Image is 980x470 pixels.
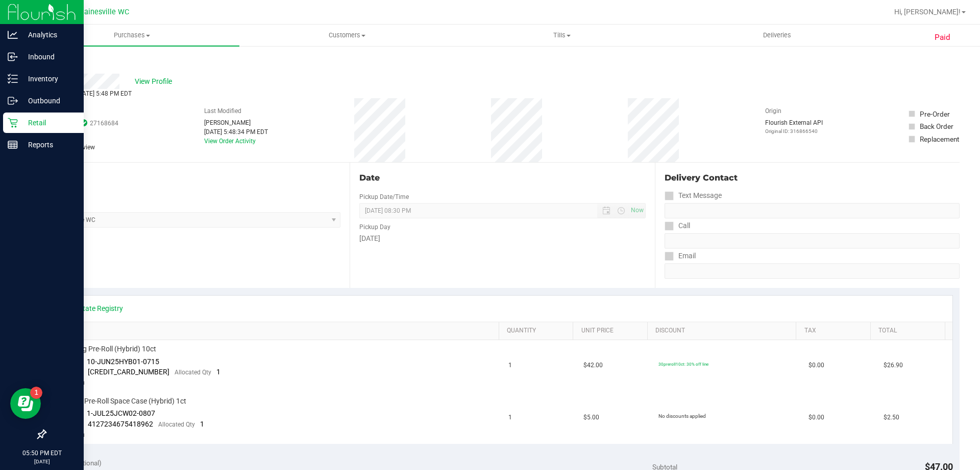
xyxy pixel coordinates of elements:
label: Last Modified [204,106,241,116]
span: Paid [935,32,950,43]
span: Purchases [24,31,239,40]
a: Discount [655,327,792,335]
a: Purchases [24,25,239,46]
span: 1 [216,368,220,376]
span: Deliveries [749,31,805,40]
p: Outbound [18,95,79,107]
span: $0.00 [808,361,824,370]
a: Tax [804,327,867,335]
a: Customers [239,25,454,46]
inline-svg: Reports [8,140,18,150]
a: Unit Price [581,327,644,335]
span: Gainesville WC [79,8,129,16]
div: Location [45,172,340,184]
inline-svg: Inbound [8,52,18,62]
p: Reports [18,139,79,151]
label: Pickup Day [359,222,390,232]
input: Format: (999) 999-9999 [665,233,960,249]
div: [DATE] 5:48:34 PM EDT [204,127,268,137]
div: Replacement [920,134,959,144]
div: Delivery Contact [665,172,960,184]
div: Flourish External API [765,118,823,135]
inline-svg: Outbound [8,96,18,106]
div: Pre-Order [920,109,950,119]
p: Inventory [18,73,79,85]
inline-svg: Retail [8,118,18,128]
p: [DATE] [5,458,79,465]
span: 30preroll10ct: 30% off line [658,362,708,367]
span: 1-JUL25JCW02-0807 [87,409,155,417]
a: SKU [60,327,495,335]
a: Quantity [507,327,569,335]
span: $5.00 [583,413,599,422]
span: $0.00 [808,413,824,422]
div: [PERSON_NAME] [204,118,268,127]
iframe: Resource center [10,388,41,419]
span: 4127234675418962 [88,420,153,428]
span: FT 0.5g Pre-Roll Space Case (Hybrid) 1ct [59,396,186,406]
label: Call [665,218,690,233]
span: 1 [508,413,512,422]
div: Date [359,172,645,184]
a: Tills [454,25,669,46]
span: Allocated Qty [158,421,195,428]
div: Back Order [920,121,953,131]
span: 1 [200,420,204,428]
a: View State Registry [62,303,123,314]
span: $26.90 [884,361,903,370]
span: View Profile [135,76,176,87]
iframe: Resource center unread badge [30,387,42,399]
a: Deliveries [670,25,885,46]
span: Completed [DATE] 5:48 PM EDT [45,90,132,97]
p: Inbound [18,51,79,63]
input: Format: (999) 999-9999 [665,203,960,218]
span: 1 [508,361,512,370]
a: View Order Activity [204,138,256,145]
span: $2.50 [884,413,899,422]
span: 27168684 [90,119,118,128]
inline-svg: Analytics [8,30,18,40]
span: FT 0.35g Pre-Roll (Hybrid) 10ct [59,344,156,354]
span: [CREDIT_CARD_NUMBER] [88,368,169,376]
span: $42.00 [583,361,603,370]
div: [DATE] [359,233,645,244]
span: 10-JUN25HYB01-0715 [87,357,159,366]
a: Total [878,327,941,335]
p: Retail [18,117,79,129]
p: Analytics [18,29,79,41]
label: Origin [765,106,781,116]
span: In Sync [80,118,87,128]
span: No discounts applied [658,413,706,419]
label: Text Message [665,188,722,203]
span: Hi, [PERSON_NAME]! [894,8,961,16]
p: Original ID: 316866540 [765,127,823,135]
span: Allocated Qty [175,369,211,376]
span: Tills [455,31,669,40]
span: Customers [240,31,454,40]
p: 05:50 PM EDT [5,449,79,458]
inline-svg: Inventory [8,74,18,84]
label: Email [665,249,696,263]
label: Pickup Date/Time [359,192,409,202]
